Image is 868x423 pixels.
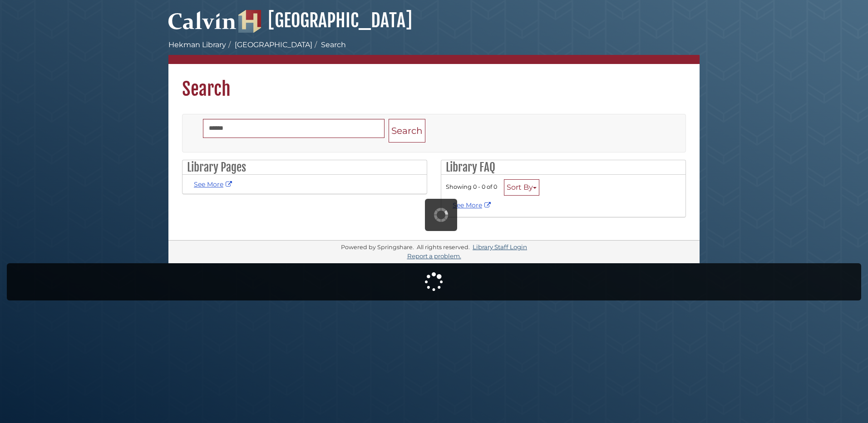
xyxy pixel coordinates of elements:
[340,244,415,251] div: Powered by Springshare.
[407,252,461,260] a: Report a problem.
[168,40,226,49] a: Hekman Library
[182,160,427,175] h2: Library Pages
[473,243,527,251] a: Library Staff Login
[168,7,237,33] img: Calvin
[434,208,448,222] img: Working...
[389,119,425,143] button: Search
[504,179,539,196] button: Sort By
[441,160,686,175] h2: Library FAQ
[312,39,346,50] li: Search
[235,40,312,49] a: [GEOGRAPHIC_DATA]
[194,180,234,188] a: See More
[238,10,261,33] img: Hekman Library Logo
[168,39,700,64] nav: breadcrumb
[415,244,471,251] div: All rights reserved.
[168,64,700,100] h1: Search
[168,21,237,29] a: Calvin University
[453,201,493,209] a: See More
[238,9,412,32] a: [GEOGRAPHIC_DATA]
[446,183,497,190] span: Showing 0 - 0 of 0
